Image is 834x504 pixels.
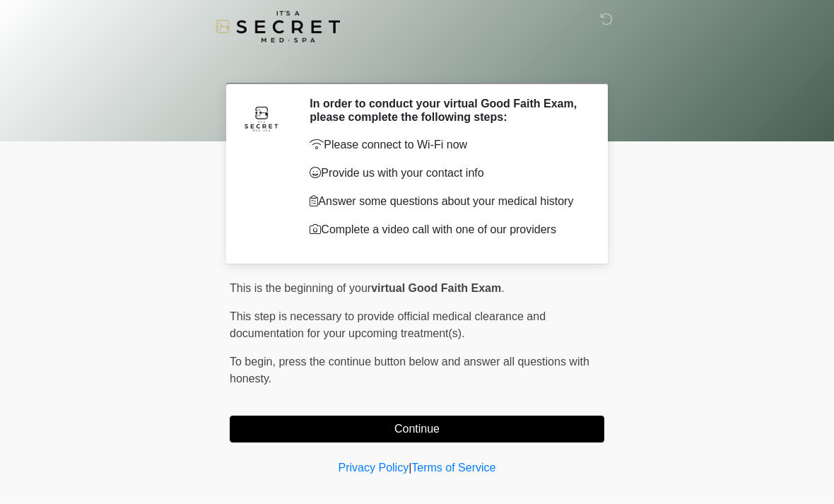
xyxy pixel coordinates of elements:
span: This is the beginning of your [230,282,371,294]
p: Complete a video call with one of our providers [310,221,583,238]
img: It's A Secret Med Spa Logo [216,11,340,42]
p: Please connect to Wi-Fi now [310,136,583,153]
p: Provide us with your contact info [310,165,583,182]
span: This step is necessary to provide official medical clearance and documentation for your upcoming ... [230,310,546,339]
img: Agent Avatar [240,97,283,139]
h1: ‎ ‎ [219,51,615,77]
a: | [409,462,411,474]
span: To begin, [230,356,278,368]
span: . [501,282,504,294]
a: Privacy Policy [339,462,409,474]
strong: virtual Good Faith Exam [371,282,501,294]
p: Answer some questions about your medical history [310,193,583,210]
a: Terms of Service [411,462,495,474]
h2: In order to conduct your virtual Good Faith Exam, please complete the following steps: [310,97,583,124]
button: Continue [230,416,604,443]
span: press the continue button below and answer all questions with honesty. [230,356,589,385]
